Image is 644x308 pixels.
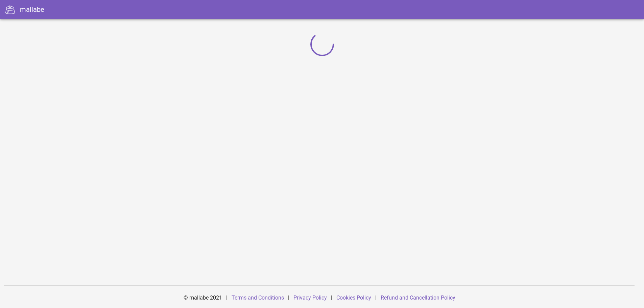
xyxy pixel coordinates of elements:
[226,290,228,306] div: |
[336,294,371,301] a: Cookies Policy
[381,294,455,301] a: Refund and Cancellation Policy
[375,290,377,306] div: |
[180,290,226,306] div: © mallabe 2021
[232,294,284,301] a: Terms and Conditions
[288,290,289,306] div: |
[331,290,332,306] div: |
[293,294,327,301] a: Privacy Policy
[20,4,44,15] div: mallabe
